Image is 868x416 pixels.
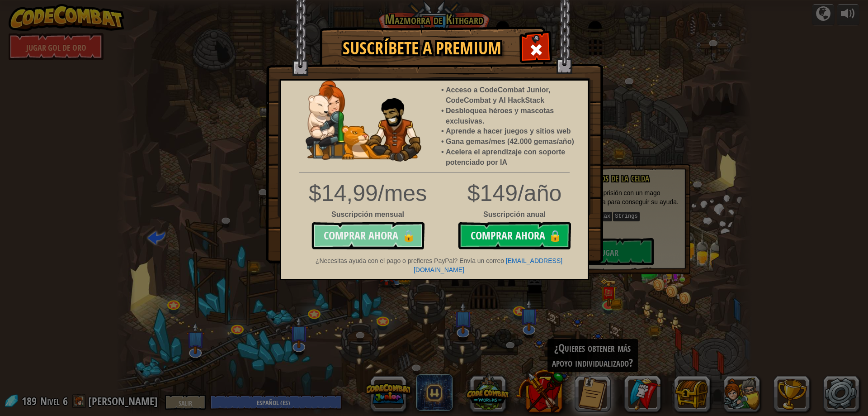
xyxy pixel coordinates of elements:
font: Desbloquea héroes y mascotas exclusivas. [446,107,554,125]
button: Comprar ahora🔒 [458,222,571,249]
font: Suscríbete a Premium [343,36,501,60]
font: ¿Necesitas ayuda con el pago o prefieres PayPal? Envía un correo [316,257,504,264]
font: Aprende a hacer juegos y sitios web [446,127,571,135]
font: Suscripción anual [483,210,546,218]
font: Acceso a CodeCombat Junior, CodeCombat y AI HackStack [446,86,550,104]
font: $14,99/mes [309,181,427,206]
button: Comprar ahora🔒 [311,222,425,249]
font: Gana gemas/mes (42.000 gemas/año) [446,138,574,145]
font: Suscripción mensual [331,210,404,218]
font: Acelera el aprendizaje con soporte potenciado por IA [446,148,565,166]
img: anya-and-nando-pet.webp [306,81,421,162]
font: $149/año [467,181,562,206]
